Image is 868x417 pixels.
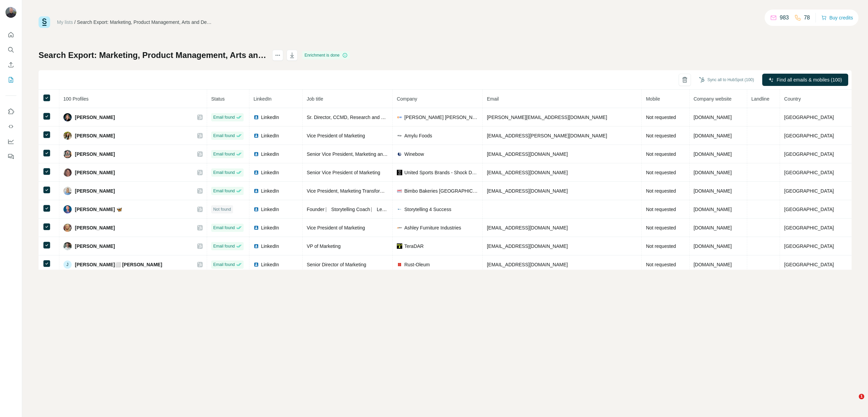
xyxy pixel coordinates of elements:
[397,115,402,120] img: company-logo
[254,207,259,212] img: LinkedIn logo
[261,132,279,139] span: LinkedIn
[307,188,418,194] span: Vice President, Marketing Transformation & Services
[261,114,279,121] span: LinkedIn
[646,151,676,157] span: Not requested
[487,96,499,102] span: Email
[694,262,732,267] span: [DOMAIN_NAME]
[404,206,451,213] span: Storytelling 4 Success
[487,133,607,138] span: [EMAIL_ADDRESS][PERSON_NAME][DOMAIN_NAME]
[307,262,366,267] span: Senior Director of Marketing
[254,151,259,157] img: LinkedIn logo
[694,151,732,157] span: [DOMAIN_NAME]
[487,151,568,157] span: [EMAIL_ADDRESS][DOMAIN_NAME]
[254,133,259,138] img: LinkedIn logo
[254,188,259,194] img: LinkedIn logo
[694,115,732,120] span: [DOMAIN_NAME]
[762,74,848,86] button: Find all emails & mobiles (100)
[307,170,380,175] span: Senior Vice President of Marketing
[63,205,72,213] img: Avatar
[213,188,235,194] span: Email found
[397,207,402,211] img: company-logo
[5,59,16,71] button: Enrich CSV
[487,188,568,194] span: [EMAIL_ADDRESS][DOMAIN_NAME]
[784,96,801,102] span: Country
[261,261,279,268] span: LinkedIn
[5,150,16,163] button: Feedback
[487,225,568,230] span: [EMAIL_ADDRESS][DOMAIN_NAME]
[397,151,402,157] img: company-logo
[213,243,235,249] span: Email found
[5,29,16,41] button: Quick start
[784,207,834,212] span: [GEOGRAPHIC_DATA]
[780,14,789,22] p: 983
[487,115,607,120] span: [PERSON_NAME][EMAIL_ADDRESS][DOMAIN_NAME]
[63,260,72,269] div: J
[784,262,834,267] span: [GEOGRAPHIC_DATA]
[784,151,834,157] span: [GEOGRAPHIC_DATA]
[397,225,402,230] img: company-logo
[213,151,235,157] span: Email found
[404,132,432,139] span: Amylu Foods
[784,225,834,230] span: [GEOGRAPHIC_DATA]
[307,225,365,230] span: Vice President of Marketing
[487,243,568,249] span: [EMAIL_ADDRESS][DOMAIN_NAME]
[751,96,769,102] span: Landline
[694,243,732,249] span: [DOMAIN_NAME]
[63,242,72,250] img: Avatar
[784,188,834,194] span: [GEOGRAPHIC_DATA]
[75,169,115,176] span: [PERSON_NAME]
[777,76,842,83] span: Find all emails & mobiles (100)
[63,224,72,232] img: Avatar
[404,188,478,194] span: Bimbo Bakeries [GEOGRAPHIC_DATA]
[213,169,235,176] span: Email found
[397,243,402,249] img: company-logo
[63,150,72,158] img: Avatar
[261,169,279,176] span: LinkedIn
[784,170,834,175] span: [GEOGRAPHIC_DATA]
[213,262,235,268] span: Email found
[404,243,424,250] span: TeraDAR
[63,113,72,121] img: Avatar
[397,96,417,102] span: Company
[77,19,214,26] div: Search Export: Marketing, Product Management, Arts and Design, Research, Vice President, [GEOGRAP...
[646,170,676,175] span: Not requested
[404,151,424,158] span: Winebow
[804,14,810,22] p: 78
[307,96,323,102] span: Job title
[694,96,732,102] span: Company website
[307,151,417,157] span: Senior Vice President, Marketing and Global Brands
[694,133,732,138] span: [DOMAIN_NAME]
[254,170,259,175] img: LinkedIn logo
[254,96,272,102] span: LinkedIn
[646,243,676,249] span: Not requested
[261,224,279,231] span: LinkedIn
[646,225,676,230] span: Not requested
[39,16,50,28] img: Surfe Logo
[397,188,402,194] img: company-logo
[404,169,478,176] span: United Sports Brands - Shock Doctor, [PERSON_NAME], Cutters, [PERSON_NAME] Sports
[272,50,283,61] button: actions
[75,151,115,158] span: [PERSON_NAME]
[646,188,676,194] span: Not requested
[63,168,72,177] img: Avatar
[75,261,162,268] span: [PERSON_NAME]⬜ [PERSON_NAME]
[75,206,122,213] span: [PERSON_NAME] 🦋
[821,13,853,23] button: Buy credits
[646,96,660,102] span: Mobile
[397,170,402,175] img: company-logo
[694,75,759,85] button: Sync all to HubSpot (100)
[213,206,231,212] span: Not found
[75,224,115,231] span: [PERSON_NAME]
[646,133,676,138] span: Not requested
[75,188,115,194] span: [PERSON_NAME]
[404,261,430,268] span: Rust-Oleum
[404,224,461,231] span: Ashley Furniture Industries
[5,105,16,118] button: Use Surfe on LinkedIn
[63,96,89,102] span: 100 Profiles
[5,7,16,18] img: Avatar
[646,207,676,212] span: Not requested
[646,115,676,120] span: Not requested
[694,207,732,212] span: [DOMAIN_NAME]
[487,262,568,267] span: [EMAIL_ADDRESS][DOMAIN_NAME]
[261,188,279,194] span: LinkedIn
